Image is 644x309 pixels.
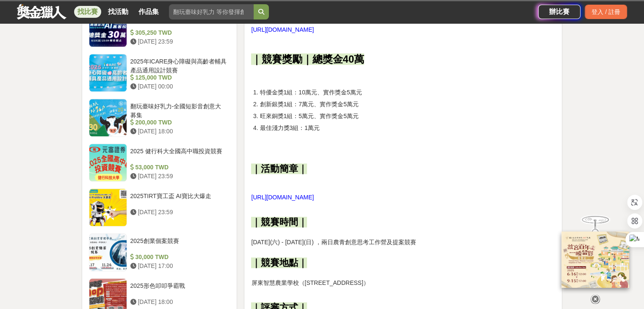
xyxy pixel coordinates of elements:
[89,143,230,182] a: 2025 健行科大全國高中職投資競賽 53,000 TWD [DATE] 23:59
[260,122,555,157] li: 最佳淺力獎3組：1萬元
[130,28,227,37] div: 305,250 TWD
[130,163,227,172] div: 53,000 TWD
[260,110,555,122] li: 旺來銅獎1組：5萬元、實作獎金5萬元
[74,6,101,18] a: 找比賽
[130,298,227,306] div: [DATE] 18:00
[260,86,555,98] li: 特優金獎1組：10萬元、實作獎金5萬元
[251,194,314,201] a: [URL][DOMAIN_NAME]
[130,127,227,136] div: [DATE] 18:00
[130,172,227,181] div: [DATE] 23:59
[89,9,230,47] a: 2025高通台灣AI黑客松 305,250 TWD [DATE] 23:59
[130,102,227,118] div: 翻玩臺味好乳力-全國短影音創意大募集
[251,26,314,33] a: [URL][DOMAIN_NAME]
[251,163,307,174] strong: ｜活動簡章｜
[89,233,230,271] a: 2025創業個案競賽 30,000 TWD [DATE] 17:00
[260,98,555,110] li: 創新銀獎1組：7萬元、實作獎金5萬元
[130,253,227,262] div: 30,000 TWD
[130,37,227,46] div: [DATE] 23:59
[105,6,132,18] a: 找活動
[135,6,162,18] a: 作品集
[130,192,227,208] div: 2025TIRT寶工盃 AI寶比大爆走
[130,208,227,217] div: [DATE] 23:59
[130,147,227,163] div: 2025 健行科大全國高中職投資競賽
[130,237,227,253] div: 2025創業個案競賽
[585,5,627,19] div: 登入 / 註冊
[130,281,227,298] div: 2025形色叩叩爭霸戰
[538,5,580,19] a: 辦比賽
[130,57,227,73] div: 2025年ICARE身心障礙與高齡者輔具產品通用設計競賽
[89,188,230,226] a: 2025TIRT寶工盃 AI寶比大爆走 [DATE] 23:59
[130,82,227,91] div: [DATE] 00:00
[130,73,227,82] div: 125,000 TWD
[89,99,230,137] a: 翻玩臺味好乳力-全國短影音創意大募集 200,000 TWD [DATE] 18:00
[130,262,227,270] div: [DATE] 17:00
[89,54,230,92] a: 2025年ICARE身心障礙與高齡者輔具產品通用設計競賽 125,000 TWD [DATE] 00:00
[251,217,307,227] strong: ｜競賽時間｜
[130,118,227,127] div: 200,000 TWD
[251,53,364,65] strong: ｜競賽獎勵｜總獎金40萬
[251,215,555,296] p: [DATE](六) - [DATE](日) ，兩日農青創意思考工作營及提案競賽 屏東智慧農業學校（[STREET_ADDRESS]）
[251,257,307,268] strong: ｜競賽地點｜
[169,4,254,19] input: 翻玩臺味好乳力 等你發揮創意！
[561,231,629,287] img: 968ab78a-c8e5-4181-8f9d-94c24feca916.png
